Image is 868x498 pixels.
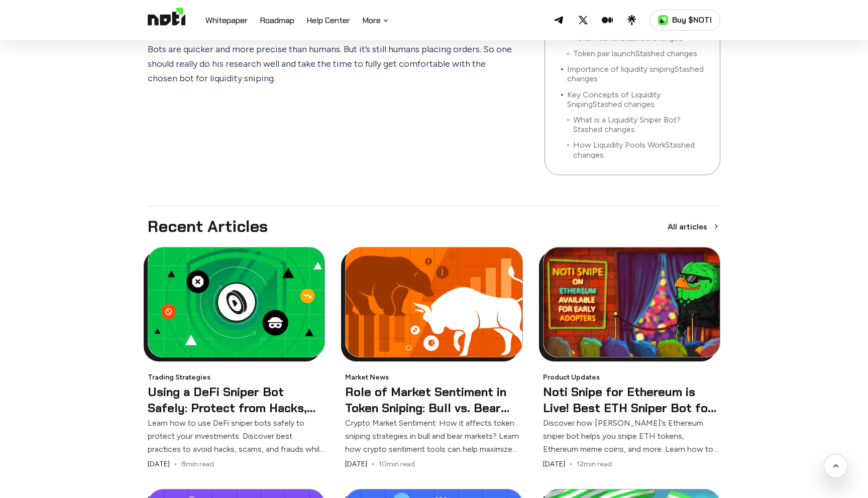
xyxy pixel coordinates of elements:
span: 10 min read [379,460,415,469]
a: What is a Liquidity Sniper Bot?Stashed changes [573,115,704,134]
a: Trading Strategies [148,373,210,382]
a: Token pair launchStashed changes [573,49,697,58]
a: How Liquidity Pools WorkStashed changes [573,141,704,160]
a: Market News [345,373,389,382]
p: Learn how to use DeFi sniper bots safely to protect your investments. Discover best practices to ... [148,417,325,456]
p: As a final thought, it’s silly to go against technology when it’s an order of magnitude better th... [148,13,514,86]
a: Using a DeFi Sniper Bot Safely: Protect from Hacks, Scams and Frauds [148,384,325,415]
p: Discover how [PERSON_NAME]’s Ethereum sniper bot helps you snipe ETH tokens, Ethereum meme coins,... [543,417,720,456]
img: Noti Snipe for Ethereum is Live! Best ETH Sniper Bot for Tokens & Meme Coins image [544,247,720,357]
span: 12 min read [577,460,612,469]
a: Product Updates [543,373,600,382]
a: Role of Market Sentiment in Token Sniping: Bull vs. Bear Market Dynamics [345,384,522,415]
span: 8 min read [181,460,214,469]
img: Logo [148,8,185,33]
a: Whitepaper [205,15,248,28]
img: Role of Market Sentiment in Token Sniping: Bull vs. Bear Market Dynamics image [346,247,522,357]
time: [DATE] [345,460,367,469]
a: Key Concepts of Liquidity SnipingStashed changes [567,90,704,109]
a: Importance of liquidity snipingStashed changes [567,64,704,83]
time: [DATE] [543,460,565,469]
a: Noti Snipe for Ethereum is Live! Best ETH Sniper Bot for Tokens & Meme Coins [543,384,720,415]
img: Using a DeFi Sniper Bot Safely: Protect from Hacks, Scams and Frauds image [148,247,324,357]
p: Crypto Market Sentiment: How it affects token sniping strategies in bull and bear markets? Learn ... [345,417,522,456]
a: Buy $NOTI [649,10,720,31]
a: Help Center [306,15,350,28]
time: [DATE] [148,460,170,469]
a: All articles [668,218,720,235]
a: Roadmap [260,15,294,28]
button: More [362,15,390,27]
h3: Recent Articles [148,218,268,235]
